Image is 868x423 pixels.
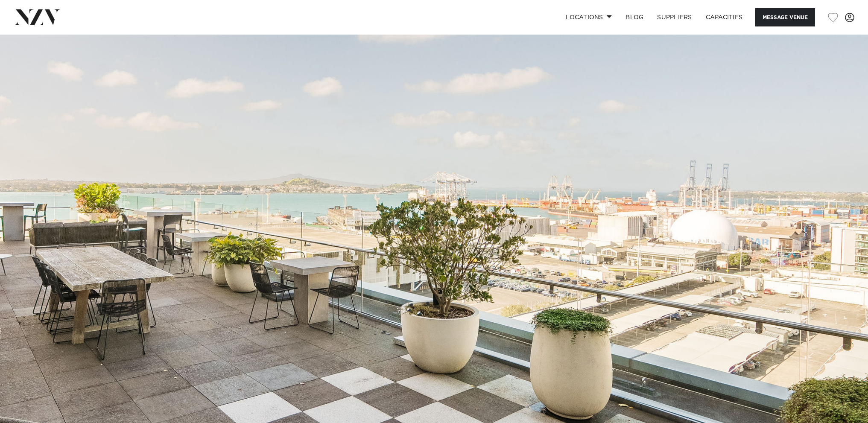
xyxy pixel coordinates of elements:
button: Message Venue [755,8,815,26]
a: Capacities [699,8,750,26]
a: BLOG [619,8,650,26]
img: nzv-logo.png [14,9,60,25]
a: Locations [559,8,619,26]
a: SUPPLIERS [650,8,698,26]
